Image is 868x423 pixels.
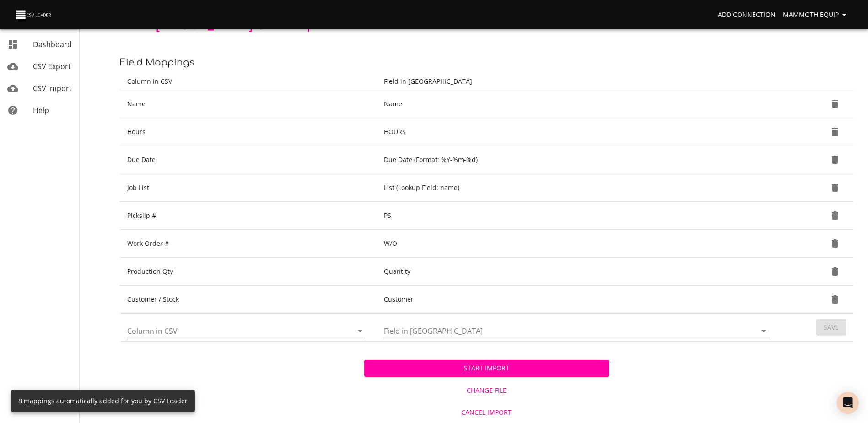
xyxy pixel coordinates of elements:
[718,9,776,21] span: Add Connection
[377,174,780,202] td: List (Lookup Field: name)
[757,325,770,337] button: Open
[779,6,853,23] button: Mammoth Equip
[824,233,846,255] button: Delete
[33,83,72,93] span: CSV Import
[377,286,780,314] td: Customer
[377,73,780,90] th: Field in [GEOGRAPHIC_DATA]
[364,382,609,399] button: Change File
[33,61,71,71] span: CSV Export
[120,118,377,146] td: Hours
[120,286,377,314] td: Customer / Stock
[824,260,846,282] button: Delete
[33,39,72,49] span: Dashboard
[783,9,850,21] span: Mammoth Equip
[368,385,605,396] span: Change File
[372,363,601,374] span: Start Import
[377,230,780,258] td: W/O
[33,105,49,115] span: Help
[824,149,846,171] button: Delete
[368,407,605,418] span: Cancel Import
[377,118,780,146] td: HOURS
[377,258,780,286] td: Quantity
[15,8,53,21] img: CSV Loader
[824,205,846,227] button: Delete
[824,288,846,310] button: Delete
[18,393,188,409] div: 8 mappings automatically added for you by CSV Loader
[377,90,780,118] td: Name
[120,230,377,258] td: Work Order #
[120,258,377,286] td: Production Qty
[377,146,780,174] td: Due Date (Format: %Y-%m-%d)
[714,6,779,23] a: Add Connection
[364,360,609,377] button: Start Import
[824,177,846,199] button: Delete
[354,325,367,337] button: Open
[837,392,859,414] div: Open Intercom Messenger
[120,146,377,174] td: Due Date
[120,90,377,118] td: Name
[364,404,609,421] button: Cancel Import
[824,121,846,143] button: Delete
[824,93,846,115] button: Delete
[120,73,377,90] th: Column in CSV
[377,202,780,230] td: PS
[120,174,377,202] td: Job List
[120,57,194,68] span: Field Mappings
[120,202,377,230] td: Pickslip #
